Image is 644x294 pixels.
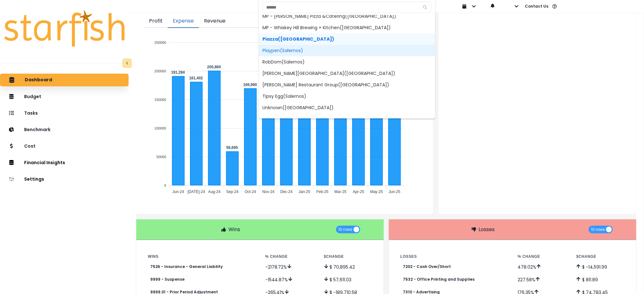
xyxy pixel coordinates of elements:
p: Wins [228,226,240,233]
tspan: Apr-25 [353,190,364,194]
th: % Change [513,253,572,260]
td: $ -14,591.99 [571,260,630,273]
p: Dashboard [25,77,52,83]
tspan: 150000 [155,98,166,102]
tspan: 200000 [155,69,166,73]
span: MP - [PERSON_NAME] Pizza &Catering([GEOGRAPHIC_DATA]) [259,10,435,22]
p: 7202 - Cash Over/Short [403,264,451,269]
svg: search [423,5,427,10]
tspan: Jun-25 [389,190,401,194]
p: Budget [24,94,41,99]
th: % Change [260,253,319,260]
span: Urban Wine + Kitchen(Salernos) [259,113,435,125]
p: Benchmark [24,127,51,132]
span: Tipsy Egg(Salernos) [259,90,435,102]
td: -1544.87 % [260,273,319,286]
span: Playpen(Salernos) [259,45,435,56]
span: [PERSON_NAME] Restaurant Group([GEOGRAPHIC_DATA]) [259,79,435,90]
tspan: Mar-25 [335,190,347,194]
p: 7526 - Insurance - General Liability [150,264,223,269]
th: Wins [143,253,260,260]
tspan: 100000 [155,126,166,130]
tspan: Feb-25 [317,190,329,194]
th: $ Change [571,253,630,260]
span: [PERSON_NAME][GEOGRAPHIC_DATA]([GEOGRAPHIC_DATA]) [259,68,435,79]
tspan: May-25 [370,190,383,194]
span: MP - Whiskey Hill Brewing + Kitchen([GEOGRAPHIC_DATA]) [259,22,435,33]
tspan: 0 [164,184,166,187]
tspan: Nov-24 [262,190,275,194]
tspan: Sep-24 [227,190,239,194]
p: 7532 - Office Printing and Supplies [403,277,475,282]
span: Unknown([GEOGRAPHIC_DATA]) [259,102,435,113]
p: Tasks [24,110,38,116]
p: Cost [24,144,36,149]
span: 10 rows [591,226,605,233]
button: Expense [168,15,199,28]
td: 478.02 % [513,260,572,273]
tspan: Jan-25 [299,190,311,194]
button: Profit [144,15,168,28]
tspan: Aug-24 [208,190,221,194]
td: -2178.72 % [260,260,319,273]
tspan: 250000 [155,41,166,44]
td: 227.58 % [513,273,572,286]
p: Losses [479,226,495,233]
button: Revenue [199,15,231,28]
span: RobDom(Salernos) [259,56,435,68]
td: $ 57,611.03 [319,273,378,286]
th: Losses [395,253,512,260]
tspan: Oct-24 [245,190,256,194]
tspan: [DATE]-24 [188,190,205,194]
tspan: Dec-24 [281,190,293,194]
span: 10 rows [339,226,353,233]
tspan: Jun-24 [173,190,184,194]
th: $ Change [319,253,378,260]
p: 9999 - Suspense [150,277,185,282]
td: $ 70,895.42 [319,260,378,273]
tspan: 50000 [157,155,166,159]
span: Piazza([GEOGRAPHIC_DATA]) [259,33,435,45]
td: $ 811.89 [571,273,630,286]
